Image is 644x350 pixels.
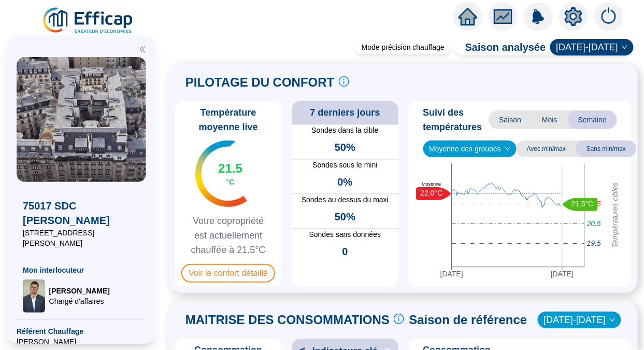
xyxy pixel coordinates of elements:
[494,7,512,26] span: fund
[489,110,532,129] span: Saison
[622,44,628,50] span: down
[292,194,398,205] span: Sondes au dessus du maxi
[609,317,616,323] span: down
[179,105,277,134] span: Température moyenne live
[517,141,576,157] span: Avec min/max
[440,270,463,278] tspan: [DATE]
[17,337,146,347] span: [PERSON_NAME]
[355,40,451,54] div: Mode précision chauffage
[587,239,601,247] tspan: 19.5
[292,229,398,240] span: Sondes sans données
[586,219,601,228] tspan: 20.5
[292,125,398,136] span: Sondes dans la cible
[430,141,511,157] span: Moyenne des groupes
[611,183,619,248] tspan: Températures cibles
[455,40,546,54] span: Saison analysée
[423,105,489,134] span: Suivi des températures
[195,141,248,207] img: indicateur températures
[339,76,349,87] span: info-circle
[564,7,583,26] span: setting
[505,146,511,152] span: down
[459,7,477,26] span: home
[556,39,627,55] span: 2025-2026
[23,279,45,313] img: Chargé d'affaires
[17,326,146,337] span: Référent Chauffage
[337,175,352,189] span: 0%
[532,110,568,129] span: Mois
[568,110,617,129] span: Semaine
[139,46,146,53] span: double-left
[544,312,615,328] span: 2023-2024
[524,2,553,31] img: alerts
[49,296,110,306] span: Chargé d'affaires
[23,199,140,228] span: 75017 SDC [PERSON_NAME]
[551,270,574,278] tspan: [DATE]
[181,264,275,283] span: Voir le confort détaillé
[218,160,242,177] span: 21.5
[185,74,335,91] span: PILOTAGE DU CONFORT
[335,209,355,224] span: 50%
[292,160,398,171] span: Sondes sous le mini
[49,286,110,296] span: [PERSON_NAME]
[335,140,355,155] span: 50%
[394,314,404,324] span: info-circle
[185,312,390,328] span: MAITRISE DES CONSOMMATIONS
[422,181,441,187] text: Moyenne
[594,2,623,31] img: alerts
[571,200,593,208] text: 21.5°C
[23,228,140,248] span: [STREET_ADDRESS][PERSON_NAME]
[179,214,277,257] span: Votre copropriété est actuellement chauffée à 21.5°C
[310,105,380,120] span: 7 derniers jours
[342,244,348,259] span: 0
[420,189,442,197] text: 22.0°C
[409,312,527,328] span: Saison de référence
[41,6,135,35] img: efficap energie logo
[226,177,235,187] span: °C
[23,265,140,275] span: Mon interlocuteur
[576,141,636,157] span: Sans min/max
